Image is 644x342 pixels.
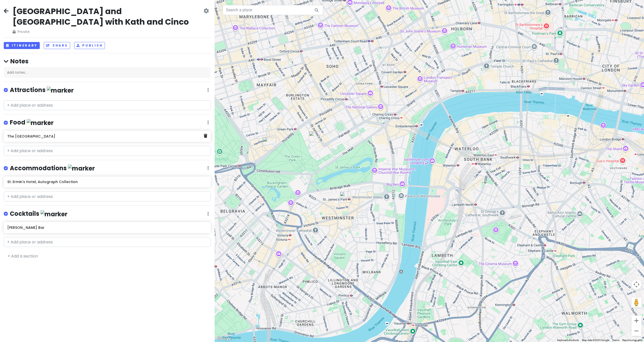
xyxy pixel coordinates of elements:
[4,67,211,78] div: Add notes...
[557,338,579,342] button: Keyboard shortcuts
[4,100,211,110] input: + Add place or address
[44,42,70,49] button: Share
[204,133,207,139] a: Delete place
[631,326,641,336] button: Zoom out
[262,137,276,151] div: The Athenaeum Hotel & Residences
[13,29,203,34] span: Private
[68,164,95,172] img: marker
[47,87,74,94] img: marker
[4,57,211,65] h4: Notes
[216,335,232,342] a: Open this area in Google Maps (opens a new window)
[7,225,207,230] h6: [PERSON_NAME] Bar
[74,42,105,49] button: Publish
[27,119,54,127] img: marker
[10,86,74,94] h4: Attractions
[340,192,351,203] div: St. Ermin's Hotel, Autograph Collection
[10,118,54,127] h4: Food
[41,210,67,218] img: marker
[10,210,67,218] h4: Cocktails
[4,191,211,201] input: + Add place or address
[582,339,609,341] span: Map data ©2025 Google
[216,335,232,342] img: Google
[7,180,207,184] h6: St. Ermin's Hotel, Autograph Collection
[13,6,203,27] h2: [GEOGRAPHIC_DATA] and [GEOGRAPHIC_DATA] with Kath and Cinco
[309,131,320,142] div: DUKES Bar
[622,339,642,341] a: Report a map error
[10,164,95,173] h4: Accommodations
[631,297,641,308] button: Drag Pegman onto the map to open Street View
[8,253,38,259] a: + Add a section
[631,316,641,326] button: Zoom in
[7,134,204,139] h6: The [GEOGRAPHIC_DATA]
[4,237,211,247] input: + Add place or address
[612,339,619,341] a: Terms (opens in new tab)
[223,5,323,15] input: Search a place
[4,146,211,156] input: + Add place or address
[4,42,40,49] button: Itinerary
[631,279,641,289] button: Map camera controls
